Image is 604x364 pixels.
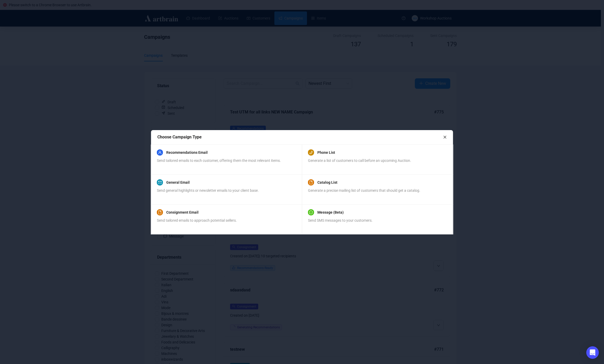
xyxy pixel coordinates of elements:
[308,218,373,222] span: Send SMS messages to your customers.
[158,151,162,154] span: user
[309,151,313,154] span: phone
[317,149,335,156] a: Phone List
[158,210,162,214] span: book
[158,181,162,184] span: mail
[443,135,447,139] span: close
[157,188,259,193] span: Send general highlights or newsletter emails to your client base.
[157,134,443,140] div: Choose Campaign Type
[309,181,313,184] span: book
[157,158,281,163] span: Send tailored emails to each customer, offering them the most relevant items.
[317,179,337,186] a: Catalog List
[166,209,199,215] a: Consignment Email
[586,346,599,359] div: Open Intercom Messenger
[157,218,237,222] span: Send tailored emails to approach potential sellers.
[309,210,313,214] span: message
[308,158,411,163] span: Generate a list of customers to call before an upcoming Auction.
[317,209,344,215] a: Message (Beta)
[308,188,420,193] span: Generate a precise mailing list of customers that should get a catalog.
[166,149,208,156] a: Recommendations Email
[166,179,190,186] a: General Email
